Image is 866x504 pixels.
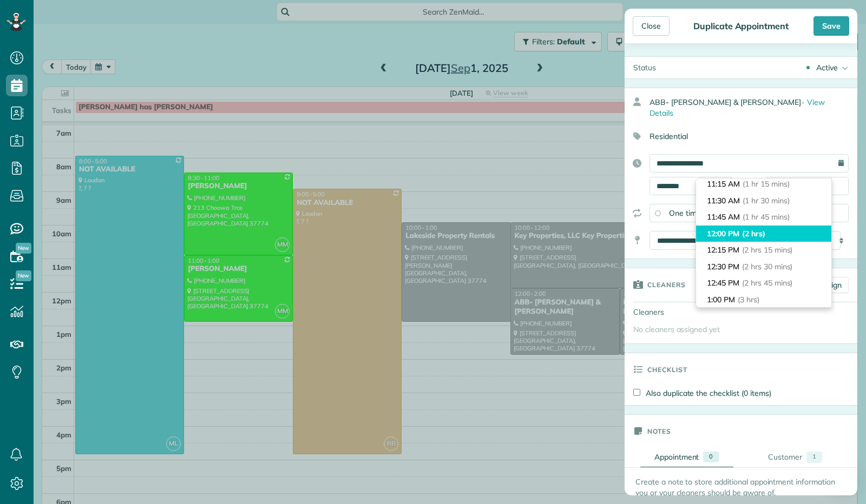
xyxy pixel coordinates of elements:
[690,21,792,31] div: Duplicate Appointment
[696,226,831,242] li: 12:00 PM
[743,196,789,205] span: (1 hr 30 mins)
[654,452,699,462] div: Appointment
[696,258,831,275] li: 12:30 PM
[649,92,857,123] div: ABB- [PERSON_NAME] & [PERSON_NAME]
[802,97,804,107] span: ·
[635,476,847,498] p: Create a note to store additional appointment information you or your cleaners should be aware of.
[696,176,831,193] li: 11:15 AM
[669,208,701,218] span: One time
[625,57,665,78] div: Status
[647,415,671,447] h3: Notes
[647,268,686,301] h3: Cleaners
[633,16,670,36] div: Close
[647,353,687,386] h3: Checklist
[655,210,660,216] input: One time
[743,179,789,189] span: (1 hr 15 mins)
[16,270,31,281] span: New
[806,452,822,463] div: 1
[738,295,759,304] span: (3 hrs)
[742,262,792,271] span: (2 hrs 30 mins)
[16,243,31,254] span: New
[625,127,849,145] div: Residential
[742,245,792,255] span: (2 hrs 15 mins)
[633,324,720,334] span: No cleaners assigned yet
[696,242,831,258] li: 12:15 PM
[813,16,849,36] div: Save
[743,212,789,222] span: (1 hr 45 mins)
[703,452,719,462] div: 0
[696,193,831,209] li: 11:30 AM
[768,452,802,463] div: Customer
[816,62,838,73] div: Active
[625,302,700,322] div: Cleaners
[742,229,765,238] span: (2 hrs)
[633,389,640,396] input: Also duplicate the checklist (0 items)
[633,388,771,399] label: Also duplicate the checklist (0 items)
[696,209,831,226] li: 11:45 AM
[742,278,792,288] span: (2 hrs 45 mins)
[696,275,831,291] li: 12:45 PM
[696,291,831,308] li: 1:00 PM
